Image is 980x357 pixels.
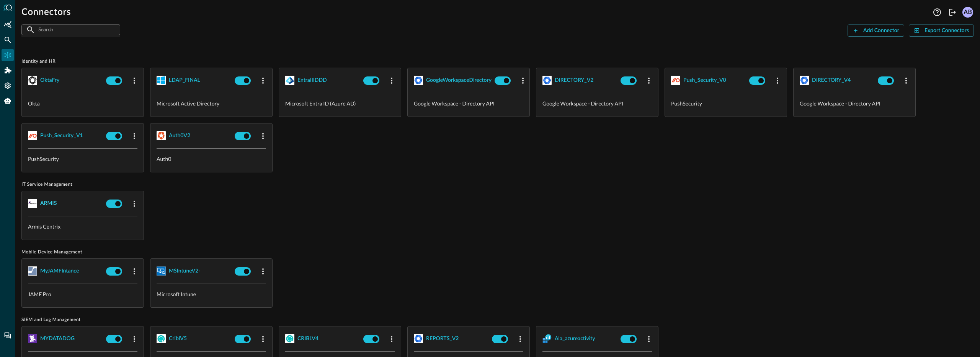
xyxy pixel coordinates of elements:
[909,24,974,37] button: Export Connectors
[28,199,37,208] img: Armis.svg
[671,76,680,85] img: PushSecurity.svg
[426,74,492,86] button: GoogleWorkspaceDirectory
[2,49,14,61] div: Connectors
[426,76,492,85] div: GoogleWorkspaceDirectory
[2,80,14,92] div: Settings
[28,131,37,140] img: PushSecurity.svg
[414,99,523,107] p: Google Workspace - Directory API
[285,99,395,107] p: Microsoft Entra ID (Azure AD)
[297,333,318,345] button: CRIBLV4
[21,58,974,65] span: Identity and HR
[812,76,851,85] div: DIRECTORY_V4
[924,26,969,36] div: Export Connectors
[555,334,595,344] div: ala_azureactivity
[671,99,781,107] p: PushSecurity
[169,265,201,277] button: MSIntuneV2-
[40,76,59,85] div: OktaFry
[2,18,14,31] div: Summary Insights
[169,74,200,86] button: lDAP_FINAL
[28,76,37,85] img: Okta.svg
[2,64,14,76] div: Addons
[40,265,79,277] button: MyJAMFIntance
[555,74,593,86] button: DIRECTORY_V2
[40,334,75,344] div: MYDATADOG
[683,76,726,85] div: Push_Security_V0
[40,199,57,208] div: ARMIS
[169,333,187,345] button: CriblV5
[40,131,83,141] div: Push_Security_V1
[542,334,552,343] img: AzureLogAnalytics.svg
[426,334,459,344] div: REPORTS_V2
[28,334,37,343] img: DataDog.svg
[800,99,909,107] p: Google Workspace - Directory API
[414,334,423,343] img: GoogleWorkspace.svg
[542,76,552,85] img: GoogleWorkspace.svg
[169,130,190,142] button: Auth0V2
[28,155,137,163] p: PushSecurity
[946,6,959,18] button: Logout
[962,7,973,18] div: AB
[28,99,137,107] p: Okta
[812,74,851,86] button: DIRECTORY_V4
[40,74,59,86] button: OktaFry
[40,130,83,142] button: Push_Security_V1
[28,290,137,298] p: JAMF Pro
[28,222,137,230] p: Armis Centrix
[169,76,200,85] div: lDAP_FINAL
[157,76,166,85] img: ActiveDirectory.svg
[2,34,14,46] div: Federated Search
[157,290,266,298] p: Microsoft Intune
[2,329,14,342] div: Chat
[555,333,595,345] button: ala_azureactivity
[157,266,166,276] img: MicrosoftIntune.svg
[426,333,459,345] button: REPORTS_V2
[555,76,593,85] div: DIRECTORY_V2
[848,24,904,37] button: Add Connector
[38,23,103,37] input: Search
[285,76,294,85] img: MicrosoftEntra.svg
[683,74,726,86] button: Push_Security_V0
[40,197,57,209] button: ARMIS
[297,74,327,86] button: EntraIIIDDD
[157,155,266,163] p: Auth0
[285,334,294,343] img: CriblSearch.svg
[800,76,809,85] img: GoogleWorkspace.svg
[28,266,37,276] img: Jamf.svg
[21,317,974,323] span: SIEM and Log Management
[931,6,943,18] button: Help
[157,99,266,107] p: Microsoft Active Directory
[157,131,166,140] img: Auth0.svg
[2,95,14,107] div: Query Agent
[542,99,652,107] p: Google Workspace - Directory API
[169,334,187,344] div: CriblV5
[863,26,899,36] div: Add Connector
[169,266,201,276] div: MSIntuneV2-
[157,334,166,343] img: CriblSearch.svg
[297,334,318,344] div: CRIBLV4
[40,333,75,345] button: MYDATADOG
[21,182,974,188] span: IT Service Management
[169,131,190,141] div: Auth0V2
[21,6,71,18] h1: Connectors
[414,76,423,85] img: GoogleWorkspace.svg
[21,249,974,255] span: Mobile Device Management
[40,266,79,276] div: MyJAMFIntance
[297,76,327,85] div: EntraIIIDDD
